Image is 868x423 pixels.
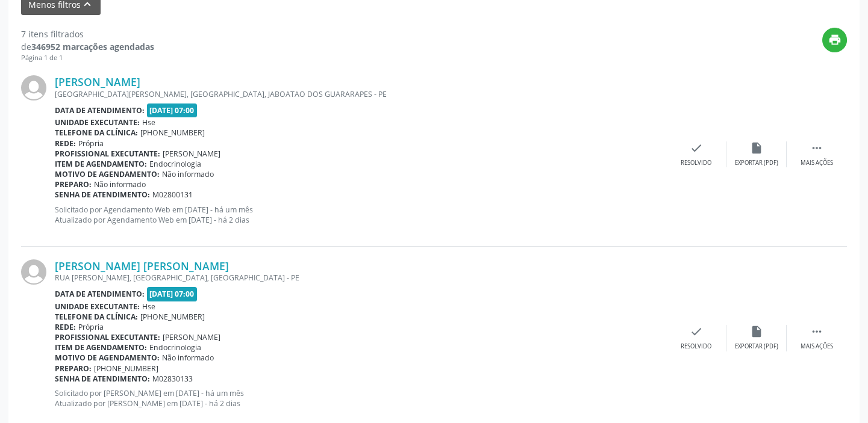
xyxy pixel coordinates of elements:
span: M02800131 [152,190,193,200]
img: img [21,75,46,100]
b: Item de agendamento: [55,159,147,169]
button: print [822,28,847,52]
div: Exportar (PDF) [735,342,778,351]
b: Unidade executante: [55,301,140,312]
div: Resolvido [681,342,711,351]
b: Senha de atendimento: [55,374,150,384]
b: Motivo de agendamento: [55,353,160,363]
b: Preparo: [55,363,92,374]
i: check [690,141,703,155]
b: Unidade executante: [55,117,140,128]
span: Não informado [94,179,146,190]
b: Telefone da clínica: [55,312,138,322]
span: Não informado [162,169,214,179]
span: Hse [142,301,155,312]
span: Hse [142,117,155,128]
span: Endocrinologia [149,159,201,169]
span: Endocrinologia [149,342,201,353]
div: 7 itens filtrados [21,28,154,40]
div: Página 1 de 1 [21,53,154,63]
b: Senha de atendimento: [55,190,150,200]
i:  [810,325,823,338]
span: [PERSON_NAME] [163,149,220,159]
span: [DATE] 07:00 [147,287,198,301]
i: print [828,33,841,46]
b: Item de agendamento: [55,342,147,353]
span: [PHONE_NUMBER] [140,128,205,138]
i:  [810,141,823,155]
b: Preparo: [55,179,92,190]
p: Solicitado por Agendamento Web em [DATE] - há um mês Atualizado por Agendamento Web em [DATE] - h... [55,205,666,225]
a: [PERSON_NAME] [PERSON_NAME] [55,259,229,273]
p: Solicitado por [PERSON_NAME] em [DATE] - há um mês Atualizado por [PERSON_NAME] em [DATE] - há 2 ... [55,388,666,409]
b: Motivo de agendamento: [55,169,160,179]
i: check [690,325,703,338]
span: M02830133 [152,374,193,384]
div: Mais ações [801,159,833,167]
b: Rede: [55,322,76,332]
strong: 346952 marcações agendadas [31,41,154,52]
b: Rede: [55,138,76,149]
i: insert_drive_file [750,141,763,155]
div: de [21,40,154,53]
div: Resolvido [681,159,711,167]
span: Própria [78,138,104,149]
span: [PERSON_NAME] [163,332,220,342]
b: Profissional executante: [55,332,160,342]
b: Telefone da clínica: [55,128,138,138]
span: [PHONE_NUMBER] [140,312,205,322]
img: img [21,259,46,285]
div: [GEOGRAPHIC_DATA][PERSON_NAME], [GEOGRAPHIC_DATA], JABOATAO DOS GUARARAPES - PE [55,89,666,99]
i: insert_drive_file [750,325,763,338]
span: Própria [78,322,104,332]
b: Data de atendimento: [55,105,145,116]
span: Não informado [162,353,214,363]
span: [PHONE_NUMBER] [94,363,158,374]
span: [DATE] 07:00 [147,103,198,117]
b: Data de atendimento: [55,289,145,299]
a: [PERSON_NAME] [55,75,140,88]
div: Exportar (PDF) [735,159,778,167]
b: Profissional executante: [55,149,160,159]
div: Mais ações [801,342,833,351]
div: RUA [PERSON_NAME], [GEOGRAPHIC_DATA], [GEOGRAPHIC_DATA] - PE [55,273,666,283]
